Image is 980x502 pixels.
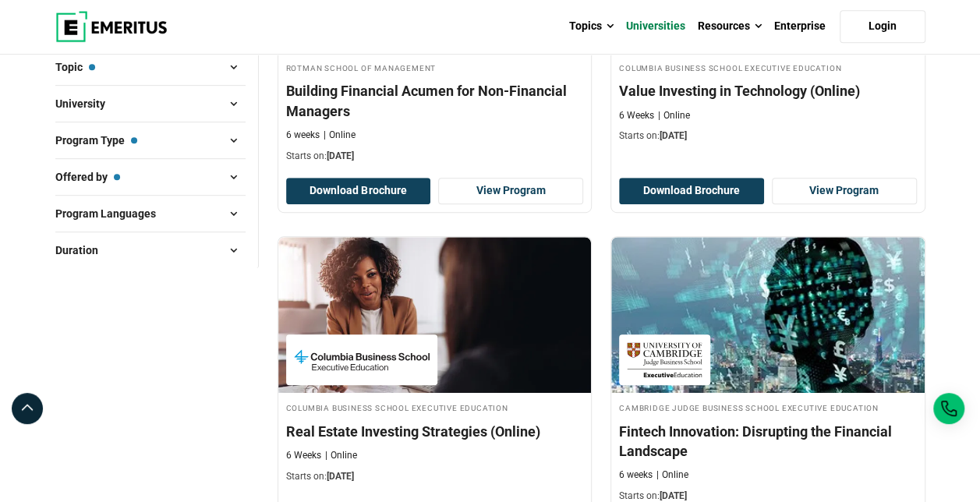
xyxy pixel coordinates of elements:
[611,237,925,393] img: Fintech Innovation: Disrupting the Financial Landscape | Online Technology Course
[278,237,592,491] a: Finance Course by Columbia Business School Executive Education - February 4, 2026 Columbia Busine...
[660,490,687,501] span: [DATE]
[286,150,584,163] p: Starts on:
[619,129,917,143] p: Starts on:
[55,92,246,115] button: University
[286,401,584,414] h4: Columbia Business School Executive Education
[286,470,584,483] p: Starts on:
[55,239,246,262] button: Duration
[55,58,95,76] span: Topic
[325,449,357,462] p: Online
[55,168,120,186] span: Offered by
[619,81,917,101] h4: Value Investing in Technology (Online)
[286,129,320,142] p: 6 weeks
[660,130,687,141] span: [DATE]
[55,165,246,189] button: Offered by
[286,422,584,441] h4: Real Estate Investing Strategies (Online)
[294,342,430,377] img: Columbia Business School Executive Education
[278,237,592,393] img: Real Estate Investing Strategies (Online) | Online Finance Course
[327,150,354,161] span: [DATE]
[286,61,584,74] h4: Rotman School of Management
[55,242,111,259] span: Duration
[619,61,917,74] h4: Columbia Business School Executive Education
[619,178,764,204] button: Download Brochure
[55,95,118,112] span: University
[55,55,246,79] button: Topic
[619,422,917,461] h4: Fintech Innovation: Disrupting the Financial Landscape
[55,132,137,149] span: Program Type
[286,449,321,462] p: 6 Weeks
[772,178,917,204] a: View Program
[627,342,702,377] img: Cambridge Judge Business School Executive Education
[840,10,925,43] a: Login
[55,202,246,225] button: Program Languages
[286,178,431,204] button: Download Brochure
[656,468,688,482] p: Online
[55,205,168,222] span: Program Languages
[619,401,917,414] h4: Cambridge Judge Business School Executive Education
[327,471,354,482] span: [DATE]
[55,129,246,152] button: Program Type
[286,81,584,120] h4: Building Financial Acumen for Non-Financial Managers
[619,468,653,482] p: 6 weeks
[324,129,356,142] p: Online
[619,109,654,122] p: 6 Weeks
[438,178,583,204] a: View Program
[658,109,690,122] p: Online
